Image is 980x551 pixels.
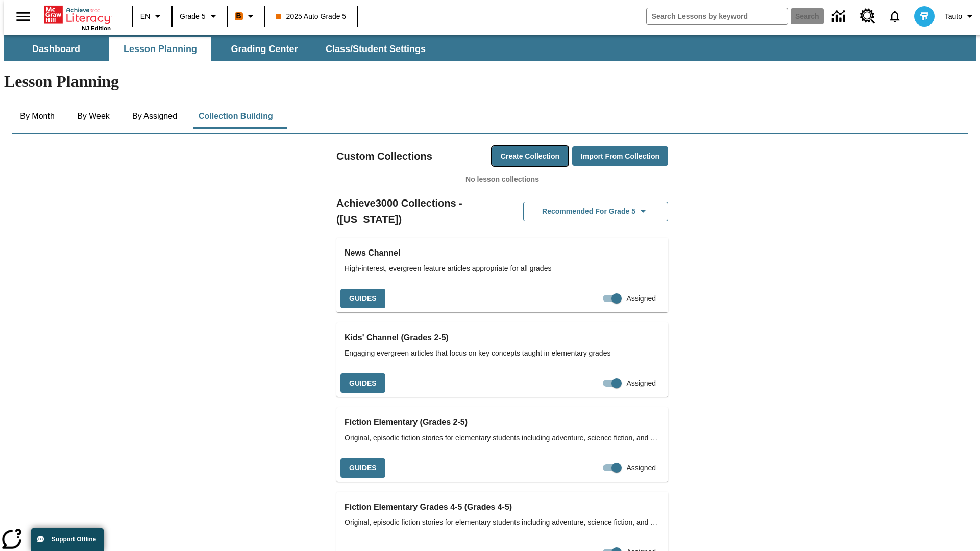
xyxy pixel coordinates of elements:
h3: Fiction Elementary (Grades 2-5) [345,415,660,430]
a: Home [44,5,111,25]
button: Lesson Planning [109,37,211,61]
button: By Month [12,104,63,129]
h3: Fiction Elementary Grades 4-5 (Grades 4-5) [345,500,660,514]
button: Guides [340,458,385,478]
span: Tauto [945,11,962,22]
span: Support Offline [52,536,96,543]
button: Language: EN, Select a language [136,7,168,26]
input: search field [647,8,788,24]
img: avatar image [914,6,935,27]
span: Grade 5 [180,11,206,22]
button: Collection Building [190,104,281,129]
button: Support Offline [31,528,104,551]
span: Assigned [626,293,656,304]
button: Grading Center [213,37,315,61]
button: Profile/Settings [941,7,980,26]
h2: Achieve3000 Collections - ([US_STATE]) [336,195,502,228]
button: Import from Collection [572,146,668,166]
button: Open side menu [8,2,38,32]
h2: Custom Collections [336,148,432,164]
button: Dashboard [5,37,107,61]
button: By Assigned [124,104,185,129]
span: B [236,10,241,22]
button: Boost Class color is orange. Change class color [231,7,261,26]
button: Grade: Grade 5, Select a grade [176,7,224,26]
button: By Week [68,104,119,129]
h1: Lesson Planning [4,72,976,91]
div: SubNavbar [4,35,976,61]
span: Assigned [626,378,656,389]
span: 2025 Auto Grade 5 [276,11,347,22]
span: Original, episodic fiction stories for elementary students including adventure, science fiction, ... [345,517,660,528]
span: Assigned [626,463,656,473]
h3: News Channel [345,246,660,260]
span: Original, episodic fiction stories for elementary students including adventure, science fiction, ... [345,433,660,443]
button: Recommended for Grade 5 [523,202,668,221]
a: Resource Center, Will open in new tab [854,3,881,30]
button: Guides [340,373,385,393]
span: EN [140,11,150,22]
p: No lesson collections [336,174,668,185]
h3: Kids' Channel (Grades 2-5) [345,331,660,345]
button: Select a new avatar [908,3,941,30]
div: Home [44,4,111,31]
a: Data Center [826,3,854,31]
button: Create Collection [492,146,568,166]
span: Engaging evergreen articles that focus on key concepts taught in elementary grades [345,348,660,359]
a: Notifications [881,3,908,30]
div: SubNavbar [4,37,435,61]
span: High-interest, evergreen feature articles appropriate for all grades [345,263,660,274]
button: Guides [340,289,385,309]
button: Class/Student Settings [317,37,434,61]
span: NJ Edition [82,25,111,31]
